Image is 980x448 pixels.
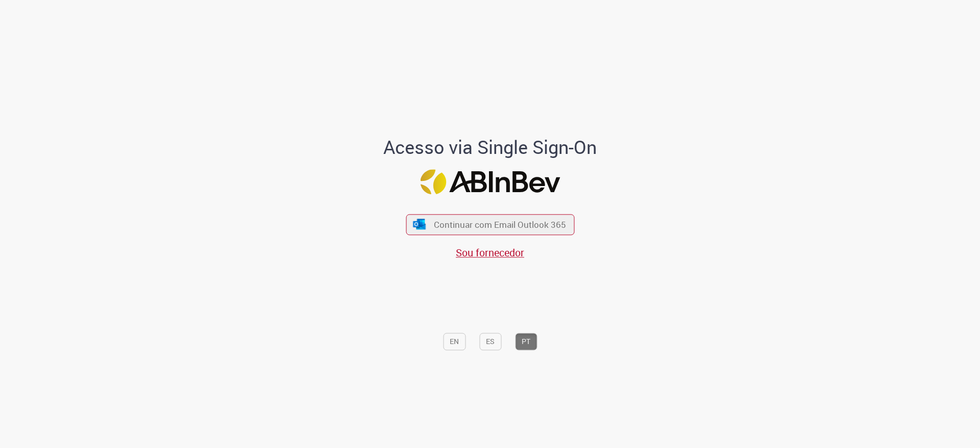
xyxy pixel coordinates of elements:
a: Sou fornecedor [456,246,524,259]
img: Logo ABInBev [420,169,560,194]
button: EN [443,333,465,350]
button: PT [515,333,537,350]
button: ícone Azure/Microsoft 360 Continuar com Email Outlook 365 [406,214,574,235]
button: ES [479,333,501,350]
img: ícone Azure/Microsoft 360 [412,219,427,230]
span: Continuar com Email Outlook 365 [434,219,566,230]
h1: Acesso via Single Sign-On [349,137,632,157]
